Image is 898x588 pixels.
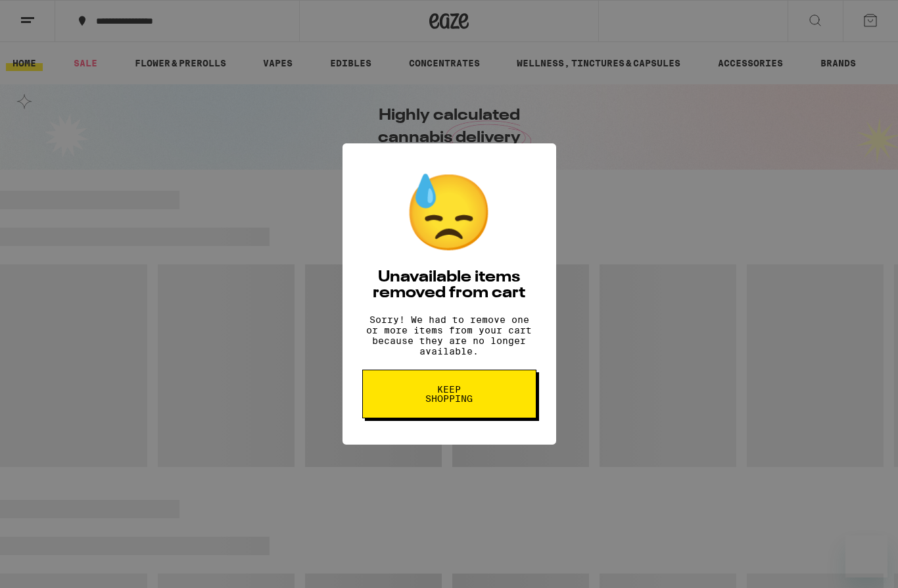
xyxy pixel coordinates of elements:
h2: Unavailable items removed from cart [362,270,536,301]
p: Sorry! We had to remove one or more items from your cart because they are no longer available. [362,314,536,356]
div: 😓 [403,170,495,257]
span: Keep Shopping [415,385,483,403]
button: Keep Shopping [362,370,536,418]
iframe: Button to launch messaging window [845,535,887,577]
